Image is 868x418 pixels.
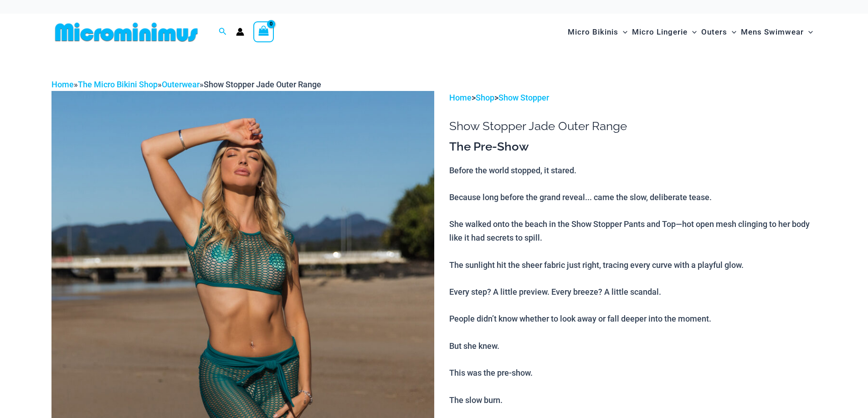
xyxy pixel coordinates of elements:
h1: Show Stopper Jade Outer Range [449,119,817,133]
a: Home [449,93,472,102]
a: Micro LingerieMenu ToggleMenu Toggle [630,18,699,46]
span: Menu Toggle [804,20,813,44]
h3: The Pre-Show [449,139,817,155]
span: Menu Toggle [727,20,736,44]
span: Micro Bikinis [568,20,618,44]
a: Show Stopper [498,93,549,102]
img: MM SHOP LOGO FLAT [51,22,201,42]
a: OutersMenu ToggleMenu Toggle [699,18,739,46]
span: Outers [701,20,727,44]
span: » » » [51,80,321,89]
a: Micro BikinisMenu ToggleMenu Toggle [565,18,630,46]
span: Mens Swimwear [741,20,804,44]
a: The Micro Bikini Shop [78,80,158,89]
nav: Site Navigation [564,17,817,47]
p: > > [449,91,817,105]
a: Shop [476,93,494,102]
a: View Shopping Cart, empty [253,21,274,42]
span: Micro Lingerie [632,20,688,44]
span: Menu Toggle [618,20,627,44]
span: Show Stopper Jade Outer Range [204,80,321,89]
a: Home [51,80,74,89]
a: Account icon link [236,28,244,36]
a: Mens SwimwearMenu ToggleMenu Toggle [739,18,815,46]
a: Outerwear [162,80,200,89]
a: Search icon link [219,26,227,38]
span: Menu Toggle [688,20,697,44]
